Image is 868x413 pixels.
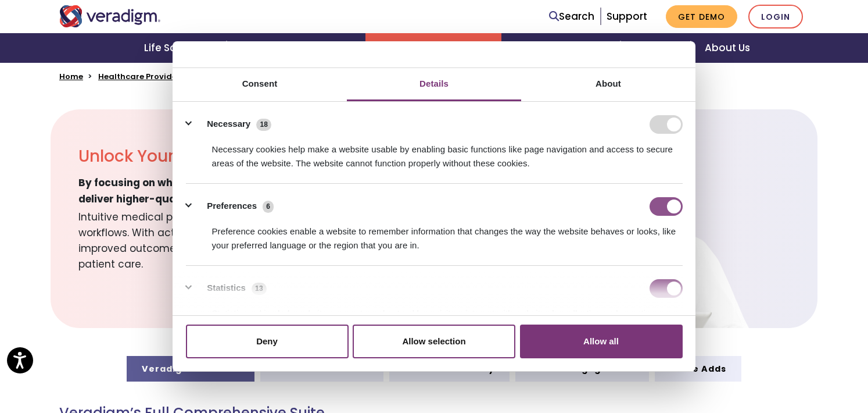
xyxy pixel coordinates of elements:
a: Consent [173,68,347,101]
a: Login [748,5,803,29]
button: Preferences (6) [186,197,281,216]
button: Allow selection [353,325,515,358]
a: Insights [620,33,691,63]
label: Preferences [207,200,257,213]
label: Statistics [207,282,246,295]
span: By focusing on what truly matters—your patients and your practice—you can deliver higher-quality ... [78,175,498,206]
button: Necessary (18) [186,115,279,134]
a: Support [607,9,647,23]
a: Value Adds [655,356,741,382]
button: Statistics (13) [186,279,274,298]
a: About [521,68,695,101]
div: Statistic cookies help website owners to understand how visitors interact with websites by collec... [186,298,683,334]
a: About Us [691,33,764,63]
a: Health Plans + Payers [227,33,365,63]
img: Veradigm logo [59,5,161,27]
a: Health IT Vendors [501,33,620,63]
span: Intuitive medical practice solutions streamline your clinical and financial workflows. With actio... [78,207,498,273]
label: Necessary [207,118,250,131]
a: Healthcare Providers [365,33,501,63]
div: Necessary cookies help make a website usable by enabling basic functions like page navigation and... [186,134,683,170]
button: Deny [186,325,349,358]
button: Allow all [520,325,683,358]
div: Preference cookies enable a website to remember information that changes the way the website beha... [186,216,683,252]
a: Life Sciences [130,33,227,63]
a: Search [549,9,594,24]
a: Details [347,68,521,101]
a: Healthcare Providers [98,71,184,82]
iframe: Drift Chat Widget [810,355,854,399]
a: Get Demo [666,5,737,28]
a: Home [59,71,83,82]
a: Veradigm Full Suite [127,356,254,382]
h2: Unlock Your Practice’s Full Potential [78,147,498,166]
